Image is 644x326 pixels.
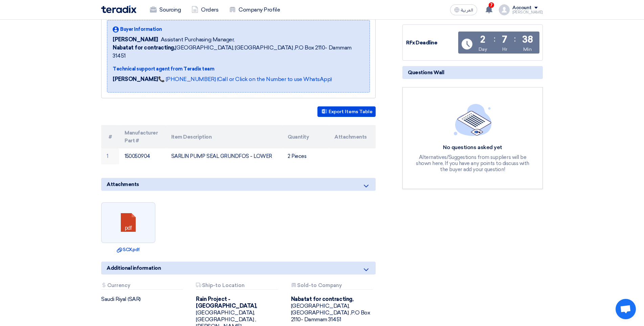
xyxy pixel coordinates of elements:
div: : [514,33,516,45]
span: العربية [461,8,473,13]
img: empty_state_list.svg [454,104,492,136]
td: SARLIN PUMP SEAL GRUNDFOS - LOWER [166,148,283,164]
strong: [PERSON_NAME] [113,76,158,82]
div: Currency [101,283,183,290]
div: Sold-to Company [291,283,373,290]
th: Item Description [166,125,283,148]
span: 7 [489,2,494,8]
div: : [494,33,495,45]
div: No questions asked yet [415,144,530,151]
a: Orders [186,2,224,17]
b: Nabatat for contracting, [113,44,175,51]
div: RFx Deadline [406,39,457,47]
div: Technical support agent from Teradix team [113,65,364,73]
div: Alternatives/Suggestions from suppliers will be shown here, If you have any points to discuss wit... [415,154,530,172]
span: Questions Wall [408,69,444,76]
img: profile_test.png [499,4,510,15]
td: 1 [101,148,119,164]
span: [GEOGRAPHIC_DATA], [GEOGRAPHIC_DATA] ,P.O Box 2110- Dammam 31451 [113,44,364,60]
td: 2 Pieces [282,148,329,164]
td: 150050904 [119,148,166,164]
button: Export Items Table [317,106,376,117]
div: Account [512,5,532,11]
span: Additional information [107,264,161,272]
th: Manufacturer Part # [119,125,166,148]
div: 38 [522,35,533,44]
b: Nabatat for contracting, [291,296,353,302]
div: Saudi Riyal (SAR) [101,296,186,303]
div: Hr [502,46,507,53]
a: SCX.pdf [103,246,153,253]
span: Buyer Information [120,26,162,33]
button: العربية [450,4,477,15]
div: Ship-to Location [196,283,278,290]
b: Rain Project - [GEOGRAPHIC_DATA], [196,296,257,309]
div: Day [479,46,487,53]
img: Teradix logo [101,5,136,13]
th: # [101,125,119,148]
div: [PERSON_NAME] [512,11,543,14]
a: Sourcing [145,2,186,17]
div: [GEOGRAPHIC_DATA], [GEOGRAPHIC_DATA] ,P.O Box 2110- Dammam 31451 [291,296,376,323]
th: Quantity [282,125,329,148]
a: Company Profile [224,2,285,17]
div: Min [523,46,532,53]
a: Open chat [616,299,636,319]
th: Attachments [329,125,376,148]
span: Assistant Purchasing Manager, [161,36,235,44]
span: Attachments [107,181,139,188]
div: 2 [480,35,485,44]
span: [PERSON_NAME] [113,36,158,44]
a: 📞 [PHONE_NUMBER] (Call or Click on the Number to use WhatsApp) [158,76,332,82]
div: 7 [502,35,507,44]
